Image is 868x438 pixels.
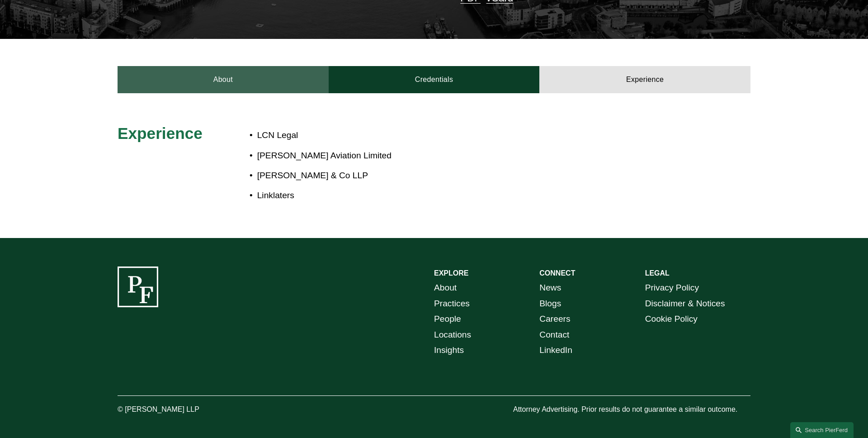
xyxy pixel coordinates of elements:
[118,403,250,416] p: © [PERSON_NAME] LLP
[118,124,203,142] span: Experience
[539,343,572,358] a: LinkedIn
[513,403,750,416] p: Attorney Advertising. Prior results do not guarantee a similar outcome.
[645,269,670,277] strong: LEGAL
[645,280,699,296] a: Privacy Policy
[257,148,671,164] p: [PERSON_NAME] Aviation Limited
[434,269,468,277] strong: EXPLORE
[539,280,561,296] a: News
[539,311,570,327] a: Careers
[539,296,561,312] a: Blogs
[790,422,854,438] a: Search this site
[434,311,461,327] a: People
[539,327,569,343] a: Contact
[434,327,471,343] a: Locations
[539,269,575,277] strong: CONNECT
[434,296,470,312] a: Practices
[257,128,671,143] p: LCN Legal
[329,66,540,93] a: Credentials
[257,188,671,204] p: Linklaters
[539,66,750,93] a: Experience
[257,168,671,184] p: [PERSON_NAME] & Co LLP
[118,66,329,93] a: About
[434,280,457,296] a: About
[645,311,698,327] a: Cookie Policy
[434,343,464,358] a: Insights
[645,296,725,312] a: Disclaimer & Notices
